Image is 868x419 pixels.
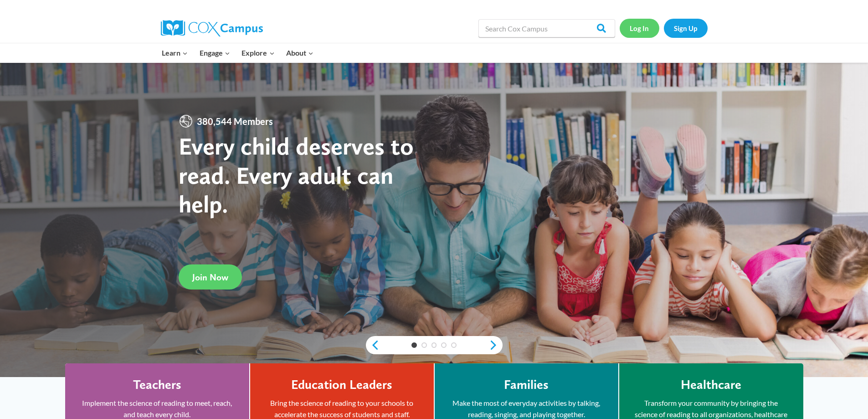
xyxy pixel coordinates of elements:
a: 5 [451,342,457,348]
a: 2 [421,342,427,348]
button: Child menu of About [280,43,319,62]
nav: Secondary Navigation [620,19,708,37]
h4: Healthcare [681,377,741,393]
h4: Families [504,377,549,393]
strong: Every child deserves to read. Every adult can help. [179,131,414,218]
img: Cox Campus [161,20,263,36]
button: Child menu of Learn [156,43,194,62]
h4: Teachers [133,377,181,393]
a: 1 [411,342,417,348]
a: 3 [431,342,437,348]
a: previous [366,340,380,351]
button: Child menu of Engage [194,43,236,62]
span: 380,544 Members [193,114,277,129]
input: Search Cox Campus [478,19,615,37]
div: content slider buttons [366,336,503,354]
a: Join Now [179,264,242,290]
a: 4 [441,342,447,348]
span: Join Now [192,272,228,283]
h4: Education Leaders [291,377,392,393]
a: next [489,340,503,351]
a: Log In [620,19,659,37]
a: Sign Up [664,19,708,37]
button: Child menu of Explore [236,43,281,62]
nav: Primary Navigation [156,43,319,62]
